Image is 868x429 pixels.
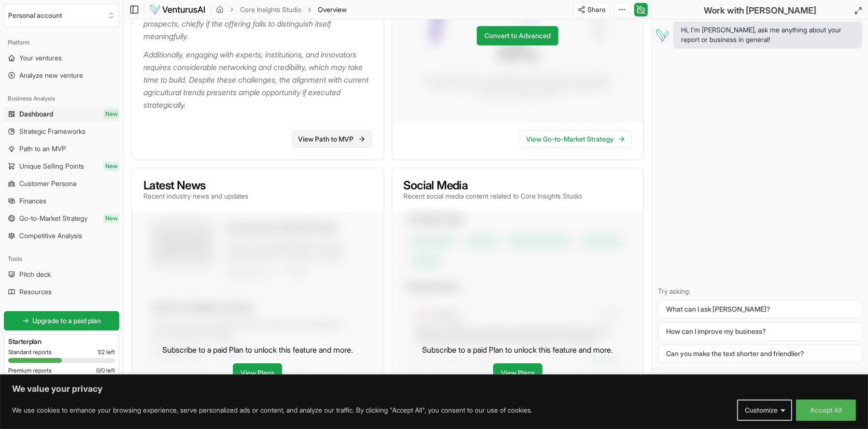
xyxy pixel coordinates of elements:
[4,251,119,267] div: Tools
[658,344,862,363] button: Can you make the text shorter and friendlier?
[796,400,856,421] button: Accept All
[149,4,206,15] img: logo
[4,4,119,27] button: Select an organization
[96,367,115,374] span: 0 / 0 left
[19,127,85,136] span: Strategic Frameworks
[19,196,46,206] span: Finances
[143,191,248,201] p: Recent industry news and updates
[4,176,119,191] a: Customer Persona
[103,214,119,223] span: New
[103,161,119,171] span: New
[477,26,558,45] a: Convert to Advanced
[404,180,583,191] h3: Social Media
[4,193,119,209] a: Finances
[573,2,610,17] button: Share
[33,316,101,326] span: Upgrade to a paid plan
[737,400,792,421] button: Customize
[422,344,613,356] p: Subscribe to a paid Plan to unlock this feature and more.
[4,267,119,282] a: Pitch deck
[143,48,376,111] p: Additionally, engaging with experts, institutions, and innovators requires considerable networkin...
[98,348,115,356] span: 1 / 2 left
[240,5,301,14] a: Core Insights Studio
[4,141,119,157] a: Path to an MVP
[19,179,76,188] span: Customer Persona
[4,228,119,243] a: Competitive Analysis
[681,25,854,44] span: Hi, I'm [PERSON_NAME], ask me anything about your report or business in general!
[233,363,282,383] a: View Plans
[4,50,119,66] a: Your ventures
[4,91,119,106] div: Business Analysis
[4,158,119,174] a: Unique Selling PointsNew
[8,367,52,374] span: Premium reports
[658,286,862,296] p: Try asking:
[19,71,83,80] span: Analyze new venture
[4,106,119,122] a: DashboardNew
[8,348,52,356] span: Standard reports
[19,109,53,119] span: Dashboard
[520,130,632,148] a: View Go-to-Market Strategy
[4,311,119,330] a: Upgrade to a paid plan
[4,35,119,50] div: Platform
[4,68,119,83] a: Analyze new venture
[658,300,862,318] button: What can I ask [PERSON_NAME]?
[103,109,119,119] span: New
[4,284,119,300] a: Resources
[658,322,862,341] button: How can I improve my business?
[216,5,347,14] nav: breadcrumb
[19,161,84,171] span: Unique Selling Points
[12,404,532,416] p: We use cookies to enhance your browsing experience, serve personalized ads or content, and analyz...
[4,211,119,226] a: Go-to-Market StrategyNew
[143,180,248,191] h3: Latest News
[404,191,583,201] p: Recent social media content related to Core Insights Studio
[19,270,51,279] span: Pitch deck
[318,5,347,14] span: Overview
[19,231,82,241] span: Competitive Analysis
[12,383,856,395] p: We value your privacy
[19,144,66,154] span: Path to an MVP
[292,130,372,148] a: View Path to MVP
[704,4,816,17] h2: Work with [PERSON_NAME]
[493,363,542,383] a: View Plans
[162,344,353,356] p: Subscribe to a paid Plan to unlock this feature and more.
[4,124,119,139] a: Strategic Frameworks
[587,5,606,14] span: Share
[8,337,115,346] h3: Starter plan
[19,53,62,63] span: Your ventures
[654,27,669,43] img: Vera
[19,287,52,297] span: Resources
[19,214,87,223] span: Go-to-Market Strategy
